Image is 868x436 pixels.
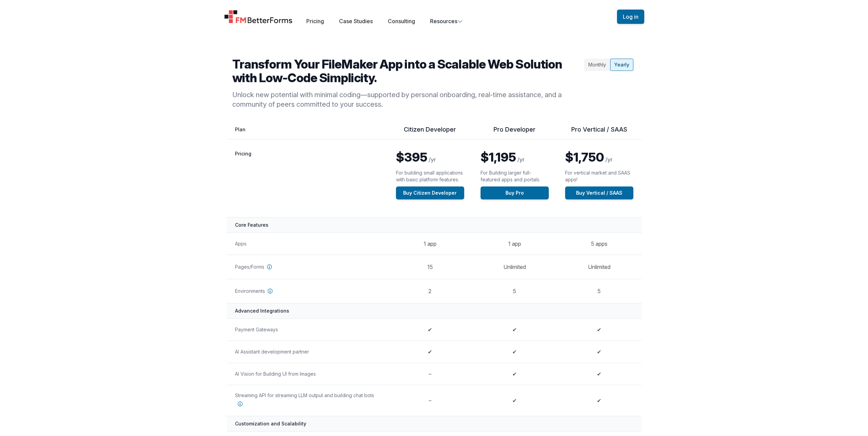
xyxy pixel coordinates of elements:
td: ✔ [472,363,557,385]
div: Yearly [610,59,633,71]
th: AI Assistant development partner [227,341,388,363]
td: ✔ [557,385,642,416]
span: $395 [396,150,427,165]
th: Pro Vertical / SAAS [557,125,642,139]
a: Home [224,10,293,24]
span: /yr [517,156,525,163]
td: ✔ [472,318,557,341]
th: Environments [227,279,388,303]
h2: Transform Your FileMaker App into a Scalable Web Solution with Low-Code Simplicity. [232,57,582,85]
td: ✔ [557,363,642,385]
td: Unlimited [557,255,642,279]
span: /yr [605,156,613,163]
th: Customization and Scalability [227,416,642,431]
a: Buy Citizen Developer [396,186,464,199]
nav: Global [216,8,652,25]
td: ✔ [472,341,557,363]
th: Streaming API for streaming LLM output and building chat bots [227,385,388,416]
th: Pages/Forms [227,255,388,279]
th: Payment Gateways [227,318,388,341]
td: 5 [557,279,642,303]
td: 5 [472,279,557,303]
th: Pro Developer [472,125,557,139]
a: Pricing [306,18,324,25]
td: 5 apps [557,232,642,255]
td: ✔ [557,341,642,363]
td: 1 app [472,232,557,255]
p: Unlock new potential with minimal coding—supported by personal onboarding, real-time assistance, ... [232,90,582,109]
td: 1 app [388,232,472,255]
button: Log in [617,10,644,24]
span: $1,750 [565,150,604,165]
p: For vertical market and SAAS apps! [565,169,633,183]
td: ✔ [472,385,557,416]
span: $1,195 [481,150,516,165]
span: Plan [235,126,246,132]
td: ✔ [388,318,472,341]
th: Apps [227,232,388,255]
td: ✔ [557,318,642,341]
p: For Building larger full-featured apps and portals. [481,169,549,183]
td: Unlimited [472,255,557,279]
p: For building small applications with basic platform features. [396,169,464,183]
th: Advanced Integrations [227,303,642,318]
a: Consulting [388,18,415,25]
th: Citizen Developer [388,125,472,139]
td: – [388,363,472,385]
td: ✔ [388,341,472,363]
th: AI Vision for Building UI from Images [227,363,388,385]
span: /yr [429,156,436,163]
a: Buy Pro [481,186,549,199]
th: Pricing [227,139,388,217]
td: – [388,385,472,416]
th: Core Features [227,217,642,232]
td: 2 [388,279,472,303]
td: 15 [388,255,472,279]
a: Case Studies [339,18,373,25]
button: Resources [430,17,463,25]
div: Monthly [584,59,610,71]
a: Buy Vertical / SAAS [565,186,633,199]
